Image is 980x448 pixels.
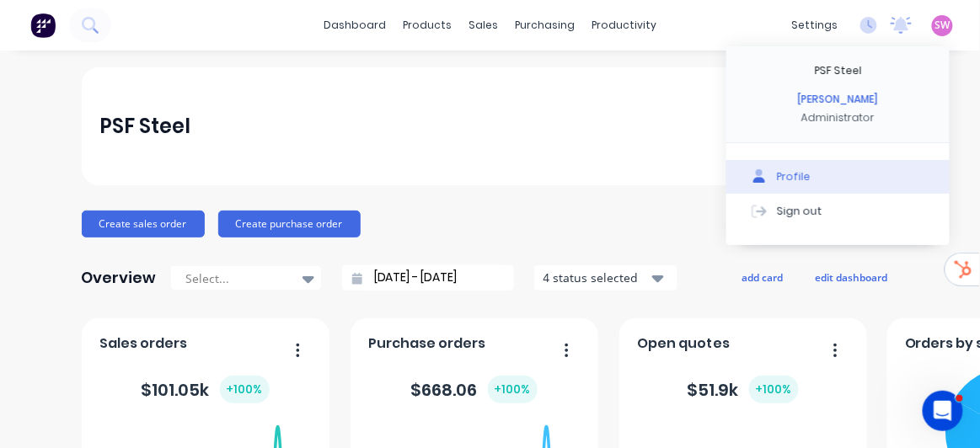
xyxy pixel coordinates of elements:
iframe: Intercom live chat [923,391,963,431]
span: Open quotes [637,333,730,354]
div: settings [784,13,847,38]
button: Create purchase order [218,211,361,237]
div: + 100 % [220,376,270,403]
div: $ 668.06 [411,376,538,403]
button: Sign out [726,194,950,227]
div: sales [460,13,506,38]
span: Sales orders [99,333,187,354]
div: Administrator [801,110,875,125]
button: add card [731,266,795,288]
div: productivity [583,13,665,38]
div: products [394,13,460,38]
button: Create sales order [82,211,205,237]
div: $ 51.9k [688,376,799,403]
button: Profile [726,160,950,194]
div: $ 101.05k [142,376,270,403]
div: Profile [777,169,811,184]
div: PSF Steel [815,63,862,78]
div: PSF Steel [99,109,190,143]
div: Sign out [777,203,822,218]
div: + 100 % [749,376,799,403]
div: [PERSON_NAME] [798,92,878,107]
div: purchasing [506,13,583,38]
a: dashboard [315,13,394,38]
div: + 100 % [488,376,538,403]
button: 4 status selected [534,265,677,291]
button: edit dashboard [805,266,899,288]
div: 4 status selected [544,269,650,286]
img: Factory [30,13,56,38]
span: SW [935,18,951,33]
div: Overview [82,261,157,295]
span: Purchase orders [368,333,485,354]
